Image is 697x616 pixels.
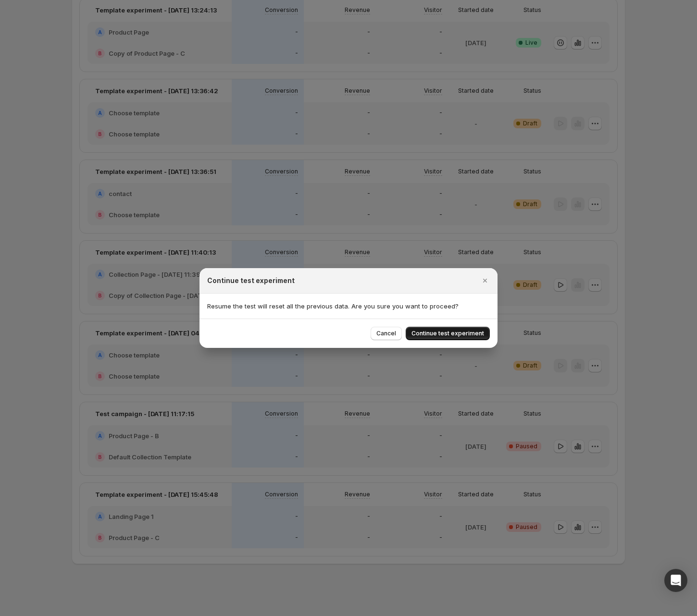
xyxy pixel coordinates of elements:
[376,330,396,337] span: Cancel
[207,301,490,311] p: Resume the test will reset all the previous data. Are you sure you want to proceed?
[207,276,295,285] h2: Continue test experiment
[664,569,687,592] div: Open Intercom Messenger
[411,330,484,337] span: Continue test experiment
[478,274,492,287] button: Close
[406,327,490,340] button: Continue test experiment
[371,327,402,340] button: Cancel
